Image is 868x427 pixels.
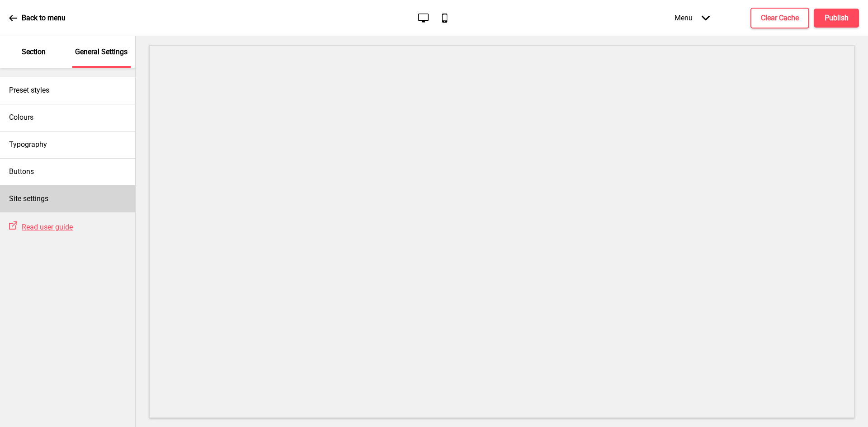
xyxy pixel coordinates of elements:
[825,13,849,23] h4: Publish
[75,47,127,57] p: General Settings
[9,85,49,95] h4: Preset styles
[9,6,66,30] a: Back to menu
[22,47,46,57] p: Section
[814,9,859,28] button: Publish
[665,5,719,31] div: Menu
[9,194,48,204] h4: Site settings
[9,140,47,150] h4: Typography
[22,13,66,23] p: Back to menu
[9,113,33,122] h4: Colours
[761,13,799,23] h4: Clear Cache
[750,8,809,28] button: Clear Cache
[9,167,34,177] h4: Buttons
[17,223,73,231] a: Read user guide
[22,223,73,231] span: Read user guide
